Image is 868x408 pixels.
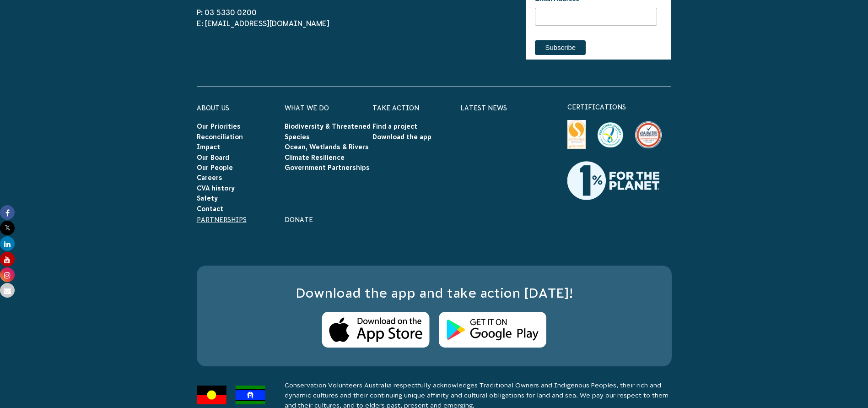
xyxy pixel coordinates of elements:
a: Safety [197,195,218,202]
a: What We Do [285,104,329,112]
a: Find a project [372,123,417,130]
p: certifications [567,102,672,113]
a: Careers [197,174,222,181]
a: About Us [197,104,229,112]
a: CVA history [197,185,235,192]
a: P: 03 5330 0200 [197,8,257,16]
a: Our Priorities [197,123,241,130]
a: Climate Resilience [285,154,345,161]
a: Download the app [372,133,431,141]
a: Our Board [197,154,229,161]
a: Biodiversity & Threatened Species [285,123,371,140]
img: Android Store Logo [439,312,546,348]
a: Impact [197,143,220,151]
a: Latest News [460,104,507,112]
a: Contact [197,205,223,212]
a: Reconciliation [197,133,243,141]
img: Apple Store Logo [322,312,430,348]
a: Our People [197,164,233,171]
img: Flags [197,386,265,404]
a: Take Action [372,104,419,112]
input: Subscribe [535,40,586,55]
a: Ocean, Wetlands & Rivers [285,143,369,151]
a: Donate [285,216,313,223]
a: E: [EMAIL_ADDRESS][DOMAIN_NAME] [197,19,329,27]
a: Government Partnerships [285,164,370,171]
h3: Download the app and take action [DATE]! [215,284,653,303]
a: Partnerships [197,216,247,223]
